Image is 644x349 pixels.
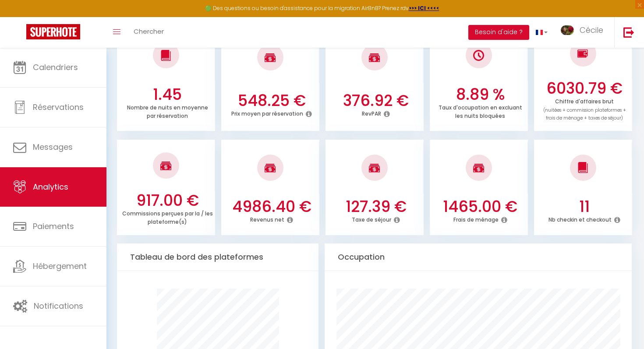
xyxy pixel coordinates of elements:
[325,243,632,271] div: Occupation
[330,197,421,216] h3: 127.39 €
[435,197,526,216] h3: 1465.00 €
[580,25,603,35] span: Cécile
[226,197,317,216] h3: 4986.40 €
[226,92,317,110] h3: 548.25 €
[548,214,612,223] p: Nb checkin et checkout
[33,221,74,232] span: Paiements
[134,27,164,36] span: Chercher
[435,85,526,104] h3: 8.89 %
[122,191,213,210] h3: 917.00 €
[362,108,381,117] p: RevPAR
[352,214,391,223] p: Taxe de séjour
[330,92,421,110] h3: 376.92 €
[577,48,588,59] img: NO IMAGE
[33,102,84,113] span: Réservations
[26,24,80,39] img: Super Booking
[468,25,529,40] button: Besoin d'aide ?
[543,107,626,122] span: (nuitées + commission plateformes + frais de ménage + taxes de séjour)
[561,25,574,35] img: ...
[409,4,439,12] a: >>> ICI <<<<
[539,197,630,216] h3: 11
[623,27,634,38] img: logout
[33,141,73,152] span: Messages
[250,214,284,223] p: Revenus net
[453,214,499,223] p: Frais de ménage
[539,79,630,98] h3: 6030.79 €
[122,208,213,226] p: Commissions perçues par la / les plateforme(s)
[543,96,626,122] p: Chiffre d'affaires brut
[231,108,303,117] p: Prix moyen par réservation
[122,85,213,104] h3: 1.45
[34,300,83,311] span: Notifications
[117,243,318,271] div: Tableau de bord des plateformes
[33,181,68,192] span: Analytics
[127,17,170,48] a: Chercher
[33,62,78,73] span: Calendriers
[33,261,87,271] span: Hébergement
[127,102,208,120] p: Nombre de nuits en moyenne par réservation
[439,102,522,120] p: Taux d'occupation en excluant les nuits bloquées
[473,50,484,61] img: NO IMAGE
[554,17,614,48] a: ... Cécile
